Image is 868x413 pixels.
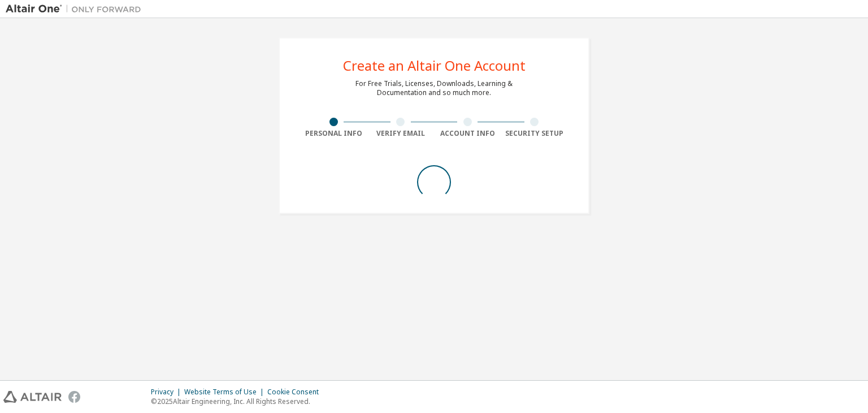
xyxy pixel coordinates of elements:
[184,388,267,397] div: Website Terms of Use
[267,388,325,397] div: Cookie Consent
[151,388,184,397] div: Privacy
[68,391,80,403] img: facebook.svg
[355,79,513,97] div: For Free Trials, Licenses, Downloads, Learning & Documentation and so much more.
[151,397,325,406] p: © 2025 Altair Engineering, Inc. All Rights Reserved.
[367,129,435,138] div: Verify Email
[6,3,147,15] img: Altair One
[434,129,501,138] div: Account Info
[501,129,568,138] div: Security Setup
[343,59,526,72] div: Create an Altair One Account
[300,129,367,138] div: Personal Info
[3,391,62,403] img: altair_logo.svg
